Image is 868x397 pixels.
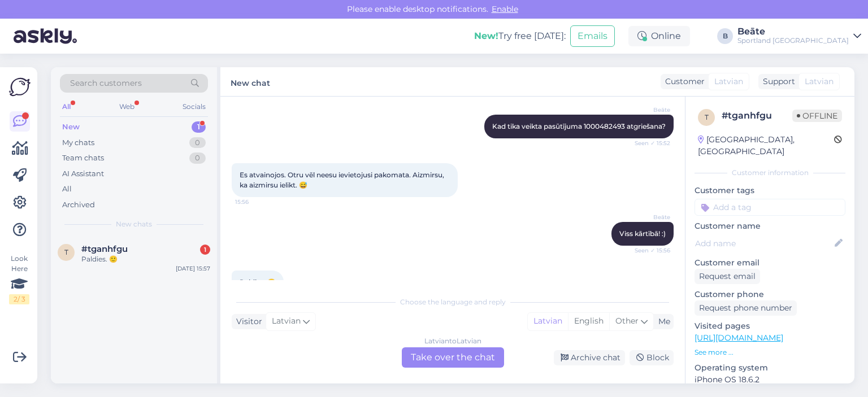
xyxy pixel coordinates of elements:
img: Askly Logo [9,76,31,98]
div: Request phone number [695,300,797,316]
b: New! [474,30,498,41]
span: t [705,113,709,121]
div: New [62,121,80,133]
p: iPhone OS 18.6.2 [695,374,845,386]
div: Archive chat [554,350,625,365]
div: Take over the chat [402,347,504,368]
div: Beāte [737,27,849,36]
div: Request email [695,269,760,284]
div: AI Assistant [62,168,104,180]
span: Beāte [628,106,670,114]
div: All [60,99,73,114]
div: Support [758,76,795,88]
span: Latvian [714,76,743,88]
span: Enable [488,4,522,14]
div: Online [628,26,690,46]
input: Add name [695,237,832,250]
p: Customer phone [695,289,845,300]
div: Archived [62,199,95,211]
div: [DATE] 15:57 [176,264,210,273]
div: Paldies. 🙂 [81,254,210,264]
div: [GEOGRAPHIC_DATA], [GEOGRAPHIC_DATA] [698,134,834,158]
div: Latvian [528,313,568,330]
div: Web [117,99,137,114]
p: Visited pages [695,320,845,332]
span: 15:56 [235,198,277,206]
a: [URL][DOMAIN_NAME] [695,333,783,343]
div: Block [630,350,674,365]
span: Search customers [70,77,142,89]
div: 0 [189,137,206,149]
span: Beāte [628,213,670,221]
p: Operating system [695,362,845,374]
span: Viss kārtībā! :) [619,229,666,238]
a: BeāteSportland [GEOGRAPHIC_DATA] [737,27,861,45]
p: See more ... [695,347,845,357]
div: 1 [192,121,206,133]
span: Offline [792,110,842,122]
div: Me [654,316,670,328]
span: t [64,248,68,256]
div: Latvian to Latvian [424,336,481,346]
div: 0 [189,152,206,164]
span: New chats [116,219,152,229]
div: Visitor [232,316,262,328]
label: New chat [231,74,270,89]
div: 2 / 3 [9,294,29,304]
div: # tganhfgu [722,109,792,123]
div: Try free [DATE]: [474,29,566,43]
div: Customer [661,76,705,88]
p: Customer tags [695,185,845,197]
div: Customer information [695,168,845,178]
div: All [62,184,72,195]
span: Latvian [272,315,301,328]
p: Customer name [695,220,845,232]
div: Choose the language and reply [232,297,674,307]
span: Es atvainojos. Otru vēl neesu ievietojusi pakomata. Aizmirsu, ka aizmirsu ielikt. 😅 [240,171,446,189]
div: Sportland [GEOGRAPHIC_DATA] [737,36,849,45]
div: Look Here [9,254,29,304]
input: Add a tag [695,199,845,216]
span: Seen ✓ 15:52 [628,139,670,147]
div: Socials [180,99,208,114]
span: #tganhfgu [81,244,128,254]
span: Other [615,316,639,326]
div: My chats [62,137,94,149]
span: Paldies. 🙂 [240,278,276,286]
span: Kad tika veikta pasūtījuma 1000482493 atgriešana? [492,122,666,130]
div: Team chats [62,152,104,164]
span: Latvian [805,76,834,88]
span: Seen ✓ 15:56 [628,246,670,255]
div: B [717,28,733,44]
p: Customer email [695,257,845,269]
button: Emails [570,25,615,47]
div: English [568,313,609,330]
div: 1 [200,245,210,255]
